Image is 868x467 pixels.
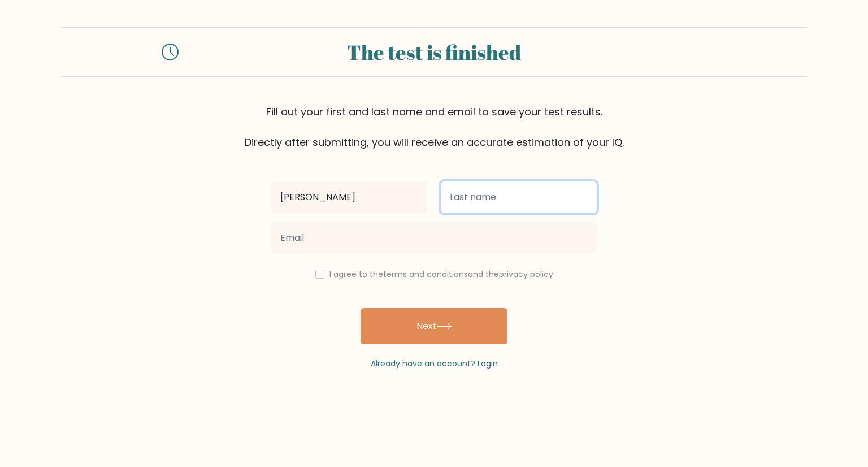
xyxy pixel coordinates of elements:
a: Already have an account? Login [371,358,498,369]
div: The test is finished [192,37,676,67]
input: Email [271,222,597,254]
a: privacy policy [499,269,553,280]
button: Next [361,308,507,344]
div: Fill out your first and last name and email to save your test results. Directly after submitting,... [61,104,807,150]
input: First name [271,181,427,213]
label: I agree to the and the [329,269,553,280]
a: terms and conditions [383,269,468,280]
input: Last name [441,181,597,213]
